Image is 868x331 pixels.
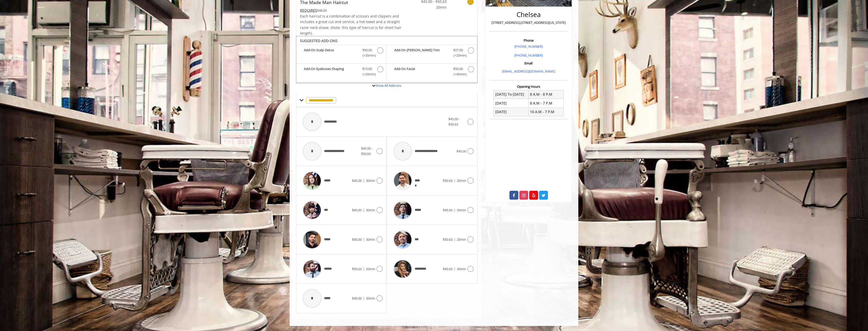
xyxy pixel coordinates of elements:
span: | [363,208,365,212]
span: 20min [457,237,466,242]
span: 30min [366,178,375,183]
p: [STREET_ADDRESS],[STREET_ADDRESS][US_STATE] [491,20,566,25]
span: 30min [457,267,466,271]
span: 30min [457,208,466,212]
span: 20min [417,5,447,10]
td: [DATE] To [DATE] [494,90,529,99]
td: 8 A.M - 8 P.M [528,90,563,99]
span: $50.00 [362,47,372,53]
span: | [454,267,456,271]
span: $45.00 [352,178,362,183]
span: $45.00 - $50.63 [448,117,460,127]
h2: Chelsea [491,11,566,18]
span: 30min [366,296,375,301]
label: Add-On Beard Trim [389,47,475,59]
b: Add-On Facial [394,66,448,77]
span: Each haircut is a combination of scissors and clippers and includes a great cut and service, a ho... [300,14,401,36]
span: (+20min ) [360,53,375,58]
span: $45.00 [457,149,466,153]
span: $45.00 [443,208,452,212]
span: $50.63 [352,267,362,271]
span: This service needs some Advance to be paid before we block your appointment [300,8,317,13]
span: $45.00 [352,237,362,242]
span: | [363,178,365,183]
a: [EMAIL_ADDRESS][DOMAIN_NAME] [502,69,555,74]
h3: Email [491,61,566,65]
td: [DATE] [494,99,529,108]
b: Add-On Scalp Detox [304,47,357,58]
div: The Made Man Haircut Add-onS [296,36,478,83]
span: $45.00 - $50.63 [361,146,372,156]
span: $15.00 [362,66,372,72]
span: $27.00 [453,47,463,53]
a: [PHONE_NUMBER] [514,44,543,49]
a: Show All Add-ons [375,83,401,88]
span: | [363,267,365,271]
span: $45.00 [443,267,452,271]
div: $48.00 [300,8,402,13]
span: | [363,237,365,242]
b: SUGGESTED ADD-ONS [300,38,338,43]
span: $50.63 [443,237,452,242]
span: | [454,237,456,242]
label: Add-On Facial [389,66,475,78]
span: 20min [457,178,466,183]
td: [DATE] [494,108,529,116]
a: [PHONE_NUMBER] [514,53,543,58]
span: $45.00 [352,208,362,212]
span: $50.63 [443,178,452,183]
span: 20min [366,267,375,271]
span: | [454,208,456,212]
b: Add-On Eyebrows Shaping [304,66,357,77]
span: | [454,178,456,183]
b: Add-On [PERSON_NAME] Trim [394,47,448,58]
span: (+40min ) [450,72,465,77]
span: (+20min ) [360,72,375,77]
span: $45.00 [352,296,362,301]
label: Add-On Scalp Detox [299,47,384,59]
span: 30min [366,208,375,212]
h3: Phone [491,39,566,42]
td: 10 A.M - 7 P.M [528,108,563,116]
h3: Opening Hours [490,85,567,88]
label: Add-On Eyebrows Shaping [299,66,384,78]
span: $50.00 [453,66,463,72]
td: 8 A.M - 7 P.M [528,99,563,108]
span: (+20min ) [450,53,465,58]
span: 30min [366,237,375,242]
span: | [363,296,365,301]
